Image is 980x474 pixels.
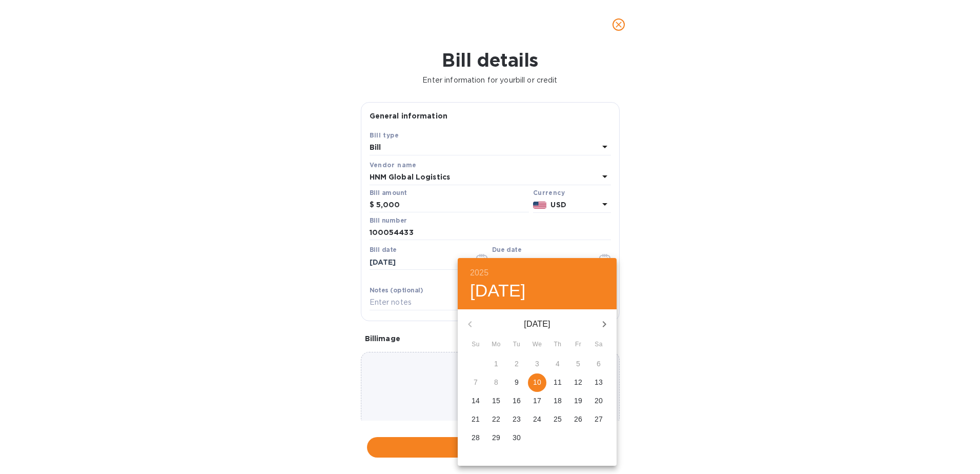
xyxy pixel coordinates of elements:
button: 28 [466,429,485,447]
button: 15 [487,392,505,410]
button: 12 [569,373,587,392]
button: 17 [528,392,546,410]
p: 19 [574,396,582,406]
p: 20 [595,396,603,406]
p: 18 [554,396,562,406]
p: [DATE] [482,318,592,330]
p: 25 [554,414,562,424]
p: 30 [513,432,521,443]
p: 29 [492,432,500,443]
p: 14 [472,396,480,406]
button: 29 [487,429,505,447]
p: 28 [472,432,480,443]
p: 12 [574,377,582,387]
span: Sa [589,340,608,350]
p: 21 [472,414,480,424]
button: 9 [507,373,526,392]
p: 22 [492,414,500,424]
button: 11 [548,373,567,392]
p: 10 [533,377,541,387]
p: 13 [595,377,603,387]
button: 16 [507,392,526,410]
p: 16 [513,396,521,406]
button: 24 [528,410,546,429]
p: 9 [515,377,519,387]
p: 11 [554,377,562,387]
p: 27 [595,414,603,424]
p: 17 [533,396,541,406]
button: 23 [507,410,526,429]
button: 14 [466,392,485,410]
button: 19 [569,392,587,410]
p: 23 [513,414,521,424]
button: 22 [487,410,505,429]
button: 30 [507,429,526,447]
button: 10 [528,373,546,392]
button: 20 [589,392,608,410]
span: Th [548,340,567,350]
p: 24 [533,414,541,424]
p: 26 [574,414,582,424]
p: 15 [492,396,500,406]
span: We [528,340,546,350]
button: [DATE] [470,280,526,302]
span: Mo [487,340,505,350]
button: 2025 [470,266,488,280]
button: 18 [548,392,567,410]
button: 26 [569,410,587,429]
button: 25 [548,410,567,429]
button: 13 [589,373,608,392]
span: Tu [507,340,526,350]
button: 27 [589,410,608,429]
span: Su [466,340,485,350]
span: Fr [569,340,587,350]
button: 21 [466,410,485,429]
